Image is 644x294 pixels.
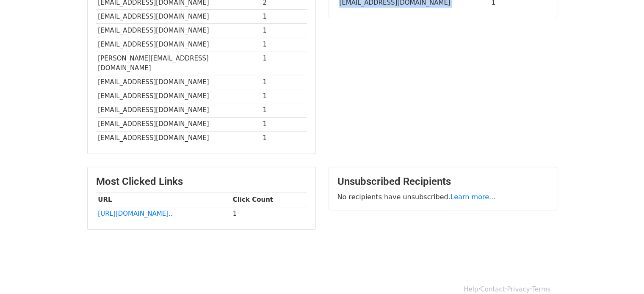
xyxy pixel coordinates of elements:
td: [EMAIL_ADDRESS][DOMAIN_NAME] [96,10,261,24]
td: 1 [261,52,307,75]
td: 1 [261,103,307,117]
a: Learn more... [451,193,496,201]
td: [EMAIL_ADDRESS][DOMAIN_NAME] [96,117,261,131]
td: 1 [261,131,307,145]
a: [URL][DOMAIN_NAME].. [98,210,172,217]
td: 1 [261,10,307,24]
a: Privacy [507,286,530,293]
h3: Unsubscribed Recipients [337,176,548,188]
td: [PERSON_NAME][EMAIL_ADDRESS][DOMAIN_NAME] [96,52,261,75]
td: 1 [231,207,307,221]
iframe: Chat Widget [602,253,644,294]
td: [EMAIL_ADDRESS][DOMAIN_NAME] [96,75,261,89]
td: [EMAIL_ADDRESS][DOMAIN_NAME] [96,89,261,103]
a: Help [464,286,478,293]
td: 1 [261,24,307,38]
td: [EMAIL_ADDRESS][DOMAIN_NAME] [96,24,261,38]
h3: Most Clicked Links [96,176,307,188]
td: 1 [261,75,307,89]
th: URL [96,193,231,207]
th: Click Count [231,193,307,207]
p: No recipients have unsubscribed. [337,192,548,201]
a: Terms [532,286,550,293]
div: Widget de chat [602,253,644,294]
td: [EMAIL_ADDRESS][DOMAIN_NAME] [96,38,261,52]
a: Contact [480,286,505,293]
td: 1 [261,38,307,52]
td: 1 [261,117,307,131]
td: [EMAIL_ADDRESS][DOMAIN_NAME] [96,131,261,145]
td: [EMAIL_ADDRESS][DOMAIN_NAME] [96,103,261,117]
td: 1 [261,89,307,103]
